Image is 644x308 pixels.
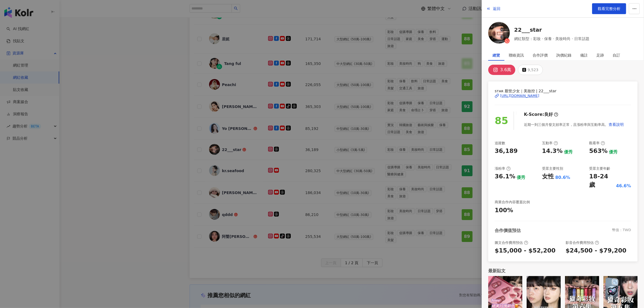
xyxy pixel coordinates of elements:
button: 返回 [486,3,501,14]
div: 最新貼文 [488,268,638,274]
span: 觀看完整分析 [598,6,620,11]
div: 女性 [542,172,554,181]
a: 22___star [514,26,589,34]
div: 備註 [580,50,588,61]
div: 觀看率 [589,141,605,146]
div: 聯絡資訊 [509,50,524,61]
div: 商業合作內容覆蓋比例 [495,200,530,205]
div: 漲粉率 [495,166,511,171]
div: 總覽 [493,50,500,61]
div: 受眾主要性別 [542,166,563,171]
div: $24,500 - $79,200 [566,247,626,255]
div: 9,523 [527,66,538,74]
span: 網紅類型：彩妝 · 保養 · 美妝時尚 · 日常話題 [514,36,589,42]
a: [URL][DOMAIN_NAME] [495,93,631,98]
div: 影音合作費用預估 [566,240,599,245]
div: 36,189 [495,147,518,155]
div: 46.6% [616,183,631,189]
div: 80.6% [555,175,570,181]
img: KOL Avatar [488,22,510,44]
div: [URL][DOMAIN_NAME] [500,93,539,98]
div: 14.3% [542,147,563,155]
div: 合作價值預估 [495,228,521,234]
div: 優秀 [609,149,617,155]
a: 觀看完整分析 [592,3,626,14]
div: 100% [495,206,513,215]
div: 3.6萬 [500,66,511,74]
div: 優秀 [517,175,525,181]
div: 優秀 [564,149,573,155]
span: 查看說明 [609,122,624,127]
div: 18-24 歲 [589,172,615,189]
div: 互動率 [542,141,558,146]
button: 3.6萬 [488,65,515,75]
div: 85 [495,113,508,129]
div: 圖文合作費用預估 [495,240,528,245]
div: 合作評價 [533,50,548,61]
div: 追蹤數 [495,141,505,146]
span: sᴛᴀʀ 厭世少女｜美妝控 | 22___star [495,88,631,94]
div: 563% [589,147,607,155]
div: K-Score : [524,112,558,117]
div: 詢價紀錄 [556,50,572,61]
div: $15,000 - $52,200 [495,247,556,255]
a: KOL Avatar [488,22,510,45]
button: 9,523 [518,65,543,75]
div: 近期一到三個月發文頻率正常，且漲粉率與互動率高。 [524,119,624,130]
div: 良好 [544,112,553,117]
div: 受眾主要年齡 [589,166,610,171]
div: 足跡 [596,50,604,61]
span: 返回 [493,6,500,11]
div: 自訂 [613,50,620,61]
div: 幣值：TWD [612,228,631,234]
div: 36.1% [495,172,515,181]
button: 查看說明 [608,119,624,130]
